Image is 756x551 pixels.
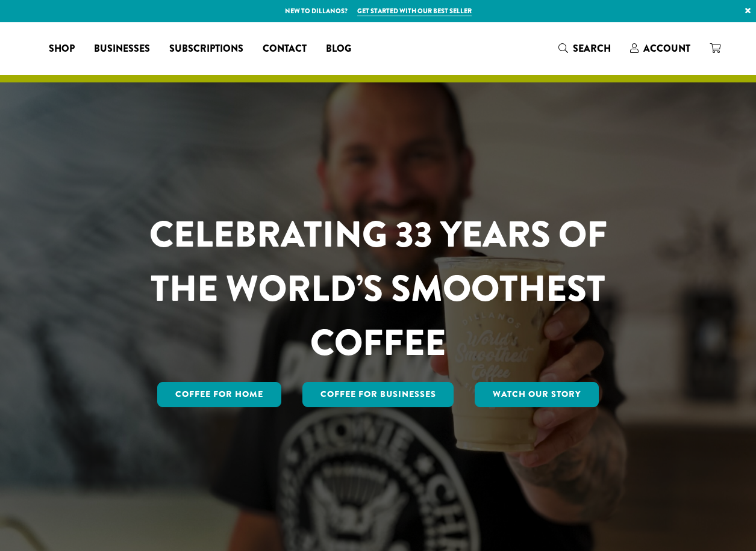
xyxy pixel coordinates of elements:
[475,382,599,407] a: Watch Our Story
[114,208,643,370] h1: CELEBRATING 33 YEARS OF THE WORLD’S SMOOTHEST COFFEE
[549,38,620,58] a: Search
[169,42,243,57] span: Subscriptions
[263,42,307,57] span: Contact
[326,42,351,57] span: Blog
[357,6,472,16] a: Get started with our best seller
[573,42,611,55] span: Search
[49,42,75,57] span: Shop
[39,39,84,58] a: Shop
[157,382,281,407] a: Coffee for Home
[302,382,454,407] a: Coffee For Businesses
[643,42,690,55] span: Account
[94,42,150,57] span: Businesses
